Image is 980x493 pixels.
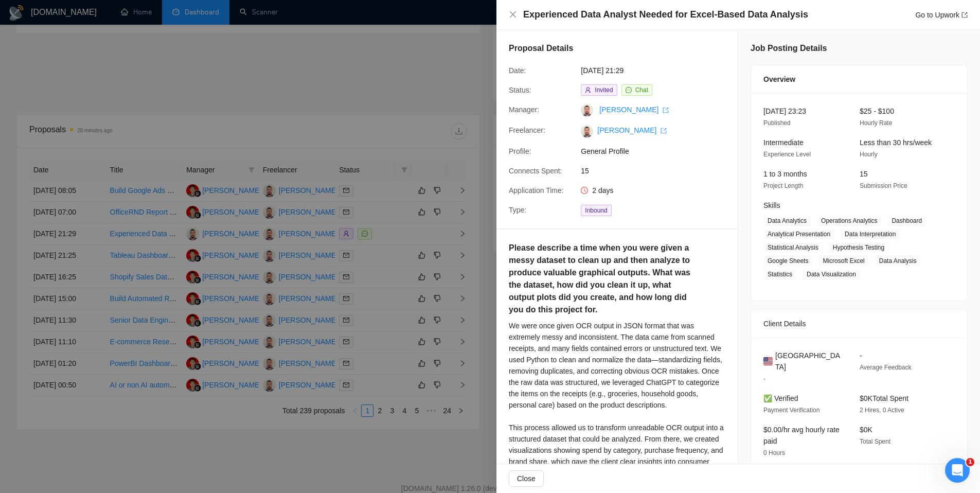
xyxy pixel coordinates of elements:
[915,11,968,19] a: Go to Upworkexport
[763,228,834,240] span: Analytical Presentation
[763,107,806,115] span: [DATE] 23:23
[860,407,904,414] span: 2 Hires, 0 Active
[509,126,545,134] span: Freelancer:
[860,351,862,360] span: -
[818,255,868,267] span: Microsoft Excel
[763,138,804,147] span: Intermediate
[763,119,791,127] span: Published
[763,269,796,280] span: Statistics
[860,364,912,371] span: Average Feedback
[509,167,562,175] span: Connects Spent:
[581,65,735,76] span: [DATE] 21:29
[763,407,819,414] span: Payment Verification
[860,119,892,127] span: Hourly Rate
[581,125,593,137] img: c1fc_27FLf1EH3L5AMFf83tGS6yaxyVnKv9AQzsnZAAlewa1bmmPsWnBFgF8h6rQJW
[626,87,632,93] span: message
[763,375,765,382] span: -
[763,449,785,456] span: 0 Hours
[763,170,807,178] span: 1 to 3 months
[763,74,795,85] span: Overview
[595,86,613,94] span: Invited
[509,105,539,114] span: Manager:
[597,126,667,134] a: [PERSON_NAME] export
[841,228,900,240] span: Data Interpretation
[763,182,803,189] span: Project Length
[763,356,773,367] img: 🇺🇸
[581,187,588,194] span: clock-circle
[509,42,573,55] h5: Proposal Details
[661,128,667,134] span: export
[509,186,564,195] span: Application Time:
[509,10,517,19] button: Close
[509,206,526,214] span: Type:
[763,426,840,445] span: $0.00/hr avg hourly rate paid
[860,151,878,158] span: Hourly
[775,350,843,373] span: [GEOGRAPHIC_DATA]
[945,458,970,483] iframe: Intercom live chat
[875,255,921,267] span: Data Analysis
[829,242,889,253] span: Hypothesis Testing
[817,215,881,226] span: Operations Analytics
[763,151,811,158] span: Experience Level
[592,186,613,195] span: 2 days
[961,12,968,18] span: export
[581,146,735,157] span: General Profile
[763,242,823,253] span: Statistical Analysis
[763,255,812,267] span: Google Sheets
[860,107,894,115] span: $25 - $100
[581,205,611,216] span: Inbound
[763,201,780,209] span: Skills
[517,473,536,484] span: Close
[860,438,890,445] span: Total Spent
[966,458,974,466] span: 1
[663,107,669,113] span: export
[751,42,827,55] h5: Job Posting Details
[860,182,907,189] span: Submission Price
[763,310,955,338] div: Client Details
[509,320,725,479] div: We were once given OCR output in JSON format that was extremely messy and inconsistent. The data ...
[860,394,908,402] span: $0K Total Spent
[860,170,868,178] span: 15
[509,242,693,316] h5: Please describe a time when you were given a messy dataset to clean up and then analyze to produc...
[585,87,591,93] span: user-add
[509,470,544,487] button: Close
[509,147,531,155] span: Profile:
[523,8,808,21] h4: Experienced Data Analyst Needed for Excel-Based Data Analysis
[509,86,531,94] span: Status:
[860,426,872,434] span: $0K
[763,215,811,226] span: Data Analytics
[509,66,526,75] span: Date:
[887,215,926,226] span: Dashboard
[599,105,669,114] a: [PERSON_NAME] export
[581,165,735,177] span: 15
[803,269,860,280] span: Data Visualization
[509,10,517,19] span: close
[763,394,798,402] span: ✅ Verified
[635,86,648,94] span: Chat
[860,138,932,147] span: Less than 30 hrs/week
